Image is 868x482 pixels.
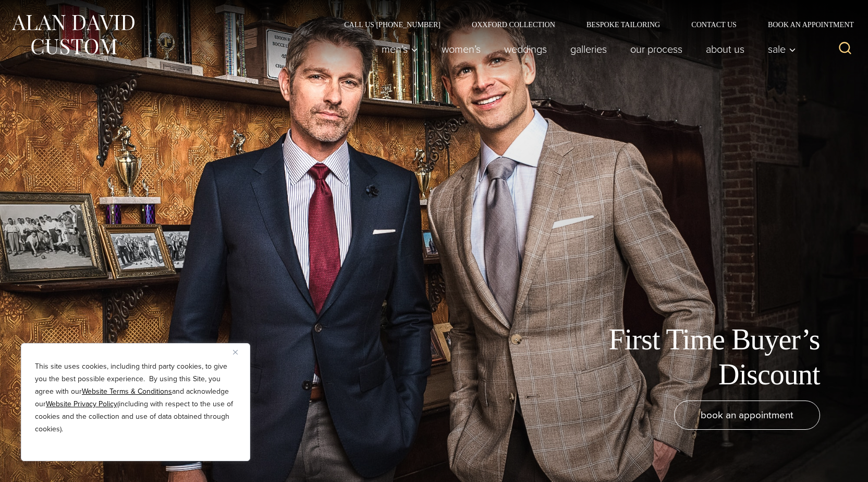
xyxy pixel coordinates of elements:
[752,21,858,28] a: Book an Appointment
[768,44,796,54] span: Sale
[571,21,676,28] a: Bespoke Tailoring
[328,21,456,28] a: Call Us [PHONE_NUMBER]
[328,21,858,28] nav: Secondary Navigation
[676,21,752,28] a: Contact Us
[82,386,172,397] a: Website Terms & Conditions
[619,39,694,60] a: Our Process
[370,39,802,60] nav: Primary Navigation
[35,360,236,436] p: This site uses cookies, including third party cookies, to give you the best possible experience. ...
[493,39,559,60] a: weddings
[559,39,619,60] a: Galleries
[674,401,820,430] a: book an appointment
[382,44,418,54] span: Men’s
[233,346,246,358] button: Close
[233,350,238,355] img: Close
[701,407,793,422] span: book an appointment
[46,398,117,409] a: Website Privacy Policy
[430,39,493,60] a: Women’s
[833,37,858,62] button: View Search Form
[585,322,820,392] h1: First Time Buyer’s Discount
[456,21,571,28] a: Oxxford Collection
[10,11,136,58] img: Alan David Custom
[694,39,756,60] a: About Us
